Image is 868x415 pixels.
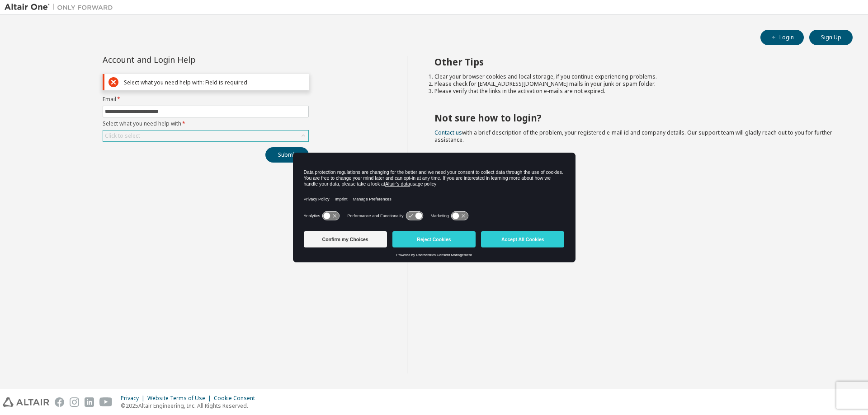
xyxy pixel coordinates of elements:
button: Submit [265,147,309,163]
li: Clear your browser cookies and local storage, if you continue experiencing problems. [434,73,837,80]
div: Click to select [105,132,140,140]
span: with a brief description of the problem, your registered e-mail id and company details. Our suppo... [434,129,832,144]
div: Account and Login Help [103,56,268,63]
a: Contact us [434,129,462,136]
img: altair_logo.svg [3,397,49,407]
button: Login [760,30,804,45]
h2: Not sure how to login? [434,112,837,124]
label: Email [103,96,309,103]
img: facebook.svg [55,397,64,407]
div: Website Terms of Use [147,395,214,402]
p: © 2025 Altair Engineering, Inc. All Rights Reserved. [121,402,260,410]
img: Altair One [5,3,118,12]
img: youtube.svg [99,397,113,407]
div: Click to select [103,131,308,141]
button: Sign Up [809,30,853,45]
h2: Other Tips [434,56,837,68]
li: Please check for [EMAIL_ADDRESS][DOMAIN_NAME] mails in your junk or spam folder. [434,80,837,88]
img: linkedin.svg [85,397,94,407]
div: Cookie Consent [214,395,260,402]
div: Privacy [121,395,147,402]
label: Select what you need help with [103,120,309,127]
img: instagram.svg [70,397,79,407]
li: Please verify that the links in the activation e-mails are not expired. [434,88,837,95]
div: Select what you need help with: Field is required [124,79,305,86]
